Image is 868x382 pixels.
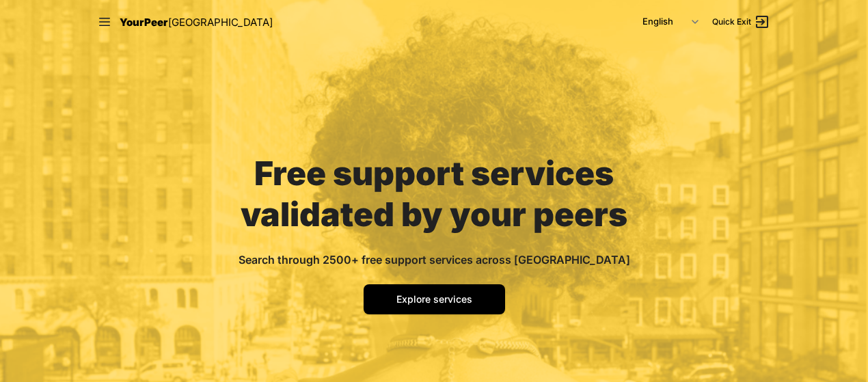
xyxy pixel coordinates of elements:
span: [GEOGRAPHIC_DATA] [168,16,273,29]
span: Search through 2500+ free support services across [GEOGRAPHIC_DATA] [239,253,630,267]
span: Free support services validated by your peers [241,153,627,234]
a: Quick Exit [712,14,770,30]
span: Quick Exit [712,16,751,27]
a: YourPeer[GEOGRAPHIC_DATA] [120,14,273,31]
span: YourPeer [120,16,168,29]
a: Explore services [364,284,505,314]
span: Explore services [396,293,472,305]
